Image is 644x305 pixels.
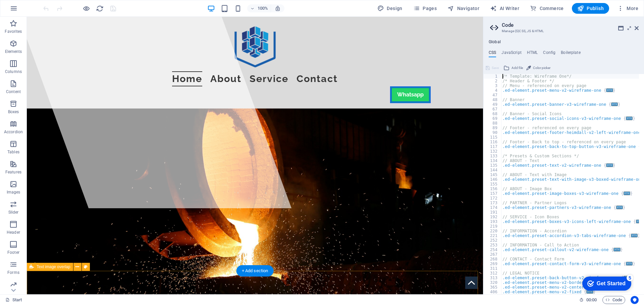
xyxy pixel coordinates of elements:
div: 311 [484,266,502,271]
button: Design [375,3,405,14]
span: : [591,297,592,302]
div: 193 [484,219,502,224]
div: 5 [50,1,56,8]
span: Design [377,5,402,12]
div: 2 [484,79,502,83]
div: 320 [484,280,502,285]
span: ... [631,234,638,237]
span: ... [606,163,613,167]
div: 3 [484,83,502,88]
button: Commerce [527,3,567,14]
h3: Manage (S)CSS, JS & HTML [502,28,625,34]
div: 155 [484,182,502,186]
p: Features [5,169,21,175]
span: ... [614,248,621,251]
p: Slider [8,210,19,215]
div: Get Started 5 items remaining, 0% complete [5,3,54,17]
div: 47 [484,93,502,97]
button: Code [602,296,625,304]
div: 116 [484,140,502,144]
span: Pages [413,5,437,12]
span: Text image overlap [37,265,70,269]
p: Tables [7,149,19,155]
div: 174 [484,205,502,210]
span: ... [636,220,643,223]
button: More [614,3,641,14]
button: Usercentrics [631,296,639,304]
p: Content [6,89,21,94]
div: 68 [484,111,502,116]
div: 132 [484,149,502,154]
div: 1 [484,74,502,79]
div: 145 [484,172,502,177]
div: 268 [484,257,502,261]
div: 253 [484,243,502,247]
button: Pages [411,3,439,14]
p: Boxes [8,109,19,115]
span: ... [624,192,630,195]
div: 135 [484,163,502,168]
span: More [617,5,638,12]
span: ... [616,206,623,209]
div: 172 [484,196,502,201]
div: 219 [484,224,502,229]
div: 313 [484,276,502,280]
div: 69 [484,116,502,121]
span: Navigator [447,5,479,12]
span: Publish [577,5,604,12]
button: Publish [572,3,609,14]
div: 133 [484,154,502,158]
div: 115 [484,135,502,140]
i: Reload page [96,5,104,12]
div: 48 [484,97,502,102]
p: Header [7,230,20,235]
div: Get Started [20,7,49,13]
p: Images [7,189,20,195]
button: 100% [247,4,271,12]
div: 312 [484,271,502,276]
div: 267 [484,252,502,257]
div: 156 [484,186,502,191]
div: 252 [484,238,502,243]
div: 90 [484,130,502,135]
h4: JavaScript [501,50,521,58]
span: AI Writer [490,5,519,12]
div: 406 [484,290,502,294]
button: Navigator [445,3,482,14]
span: Color picker [533,64,550,72]
div: 254 [484,247,502,252]
h4: CSS [489,50,496,58]
h4: Boilerplate [561,50,581,58]
div: 89 [484,126,502,130]
div: 4 [484,88,502,93]
div: 144 [484,168,502,172]
i: On resize automatically adjust zoom level to fit chosen device. [275,5,281,11]
p: Footer [7,250,19,255]
div: 192 [484,215,502,219]
h4: Global [489,40,501,45]
span: Commerce [530,5,564,12]
button: AI Writer [487,3,522,14]
div: 88 [484,121,502,126]
button: Click here to leave preview mode and continue editing [82,4,90,12]
span: ... [626,262,633,265]
span: Code [605,296,622,304]
h2: Code [502,22,639,28]
span: ... [626,117,633,120]
div: 220 [484,229,502,233]
p: Elements [5,49,22,54]
button: Add file [502,64,524,72]
div: 134 [484,158,502,163]
p: Columns [5,69,22,74]
div: 146 [484,177,502,182]
div: 157 [484,191,502,196]
a: Click to cancel selection. Double-click to open Pages [5,296,22,304]
h6: 100% [257,4,268,12]
span: Add file [512,64,523,72]
p: Accordion [4,129,23,135]
p: Forms [7,270,19,275]
div: 191 [484,210,502,215]
div: 117 [484,144,502,149]
div: 173 [484,201,502,205]
button: reload [96,4,104,12]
